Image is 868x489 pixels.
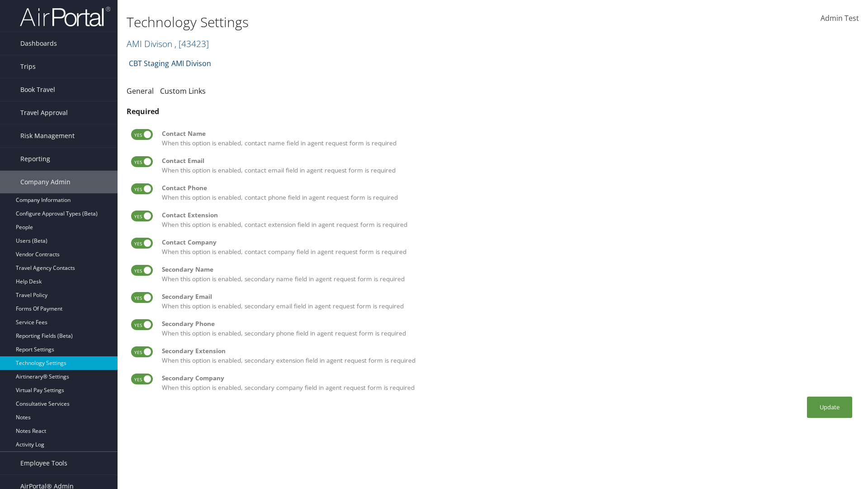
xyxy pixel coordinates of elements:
div: Secondary Email [162,292,854,301]
div: Contact Name [162,129,854,138]
label: When this option is enabled, secondary company field in agent request form is required [162,374,854,392]
span: Admin Test [821,13,859,23]
label: When this option is enabled, contact extension field in agent request form is required [162,211,854,229]
div: Secondary Company [162,374,854,383]
label: When this option is enabled, contact name field in agent request form is required [162,129,854,148]
div: Required [127,106,859,117]
label: When this option is enabled, secondary name field in agent request form is required [162,265,854,283]
div: Contact Company [162,238,854,247]
span: Risk Management [20,125,75,147]
span: Trips [20,55,36,78]
a: AMI Divison [171,54,211,72]
button: Update [807,397,852,418]
label: When this option is enabled, secondary phone field in agent request form is required [162,319,854,338]
h1: Technology Settings [127,13,615,32]
label: When this option is enabled, secondary extension field in agent request form is required [162,346,854,365]
a: CBT Staging [129,54,169,72]
img: airportal-logo.png [20,6,110,27]
span: Dashboards [20,32,57,55]
label: When this option is enabled, contact company field in agent request form is required [162,238,854,256]
div: Contact Phone [162,183,854,192]
label: When this option is enabled, secondary email field in agent request form is required [162,292,854,311]
div: Secondary Phone [162,319,854,328]
label: When this option is enabled, contact phone field in agent request form is required [162,183,854,202]
div: Secondary Name [162,265,854,274]
span: Book Travel [20,78,55,101]
a: Custom Links [160,86,206,96]
a: Admin Test [821,5,859,33]
div: Secondary Extension [162,346,854,355]
div: Contact Extension [162,211,854,220]
label: When this option is enabled, contact email field in agent request form is required [162,156,854,175]
span: Reporting [20,148,50,170]
div: Contact Email [162,156,854,165]
span: Employee Tools [20,452,67,475]
span: Travel Approval [20,101,68,124]
span: Company Admin [20,171,71,193]
a: General [127,86,154,96]
a: AMI Divison [127,38,209,50]
span: , [ 43423 ] [175,38,209,50]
